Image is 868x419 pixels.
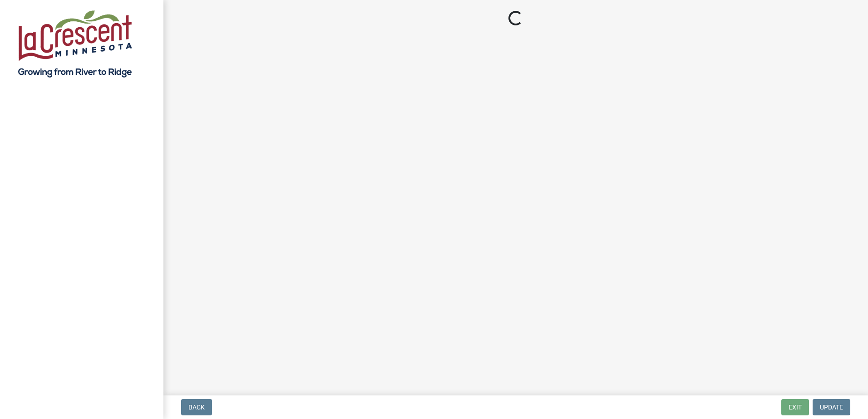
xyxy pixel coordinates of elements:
[820,404,843,411] span: Update
[781,399,809,415] button: Exit
[18,10,132,78] img: City of La Crescent, Minnesota
[813,399,850,415] button: Update
[181,399,212,415] button: Back
[188,404,205,411] span: Back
